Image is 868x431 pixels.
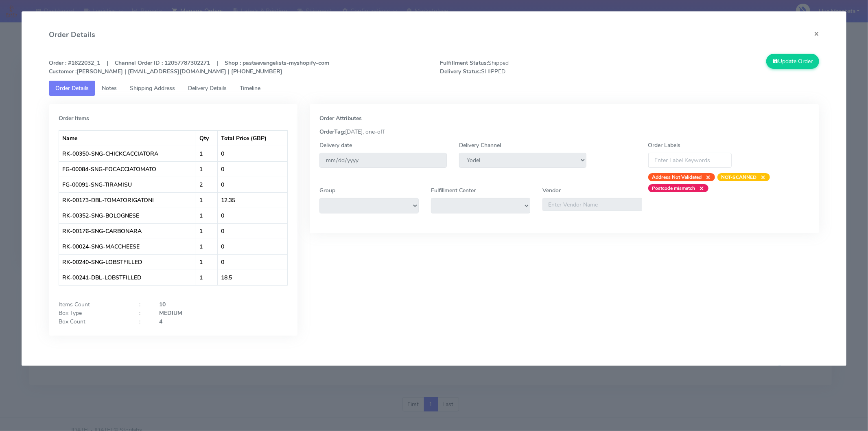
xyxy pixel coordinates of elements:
[59,146,196,161] td: RK-00350-SNG-CHICKCACCIATORA
[542,186,561,195] label: Vendor
[218,270,287,285] td: 18.5
[722,174,757,180] strong: NOT-SCANNED
[218,192,287,208] td: 12.35
[218,208,287,223] td: 0
[652,174,702,180] strong: Address Not Validated
[807,23,826,44] button: Close
[55,84,89,92] span: Order Details
[766,54,819,69] button: Update Order
[59,177,196,192] td: FG-00091-SNG-TIRAMISU
[542,198,642,211] input: Enter Vendor Name
[196,239,218,254] td: 1
[218,146,287,161] td: 0
[695,184,704,192] span: ×
[218,130,287,146] th: Total Price (GBP)
[130,84,175,92] span: Shipping Address
[133,309,153,317] div: :
[218,239,287,254] td: 0
[702,173,711,181] span: ×
[159,318,162,325] strong: 4
[196,177,218,192] td: 2
[440,59,488,67] strong: Fulfillment Status:
[757,173,766,181] span: ×
[102,84,117,92] span: Notes
[648,141,681,150] label: Order Labels
[459,141,501,150] label: Delivery Channel
[218,161,287,177] td: 0
[52,317,133,326] div: Box Count
[319,128,345,136] strong: OrderTag:
[196,192,218,208] td: 1
[218,177,287,192] td: 0
[196,254,218,270] td: 1
[240,84,260,92] span: Timeline
[196,161,218,177] td: 1
[218,254,287,270] td: 0
[313,128,816,136] div: [DATE], one-off
[159,301,166,308] strong: 10
[648,153,732,168] input: Enter Label Keywords
[59,114,89,122] strong: Order Items
[319,114,362,122] strong: Order Attributes
[319,141,352,150] label: Delivery date
[196,130,218,146] th: Qty
[49,81,819,96] ul: Tabs
[49,29,95,40] h4: Order Details
[59,270,196,285] td: RK-00241-DBL-LOBSTFILLED
[431,186,476,195] label: Fulfillment Center
[196,208,218,223] td: 1
[319,186,335,195] label: Group
[59,254,196,270] td: RK-00240-SNG-LOBSTFILLED
[59,208,196,223] td: RK-00352-SNG-BOLOGNESE
[133,300,153,309] div: :
[49,59,329,75] strong: Order : #1622032_1 | Channel Order ID : 12057787302271 | Shop : pastaevangelists-myshopify-com [P...
[652,185,695,191] strong: Postcode mismatch
[59,192,196,208] td: RK-00173-DBL-TOMATORIGATONI
[59,130,196,146] th: Name
[159,309,182,317] strong: MEDIUM
[196,223,218,239] td: 1
[440,68,481,75] strong: Delivery Status:
[188,84,227,92] span: Delivery Details
[196,146,218,161] td: 1
[59,223,196,239] td: RK-00176-SNG-CARBONARA
[59,239,196,254] td: RK-00024-SNG-MACCHEESE
[49,68,77,75] strong: Customer :
[434,59,630,76] span: Shipped SHIPPED
[133,317,153,326] div: :
[218,223,287,239] td: 0
[52,300,133,309] div: Items Count
[59,161,196,177] td: FG-00084-SNG-FOCACCIATOMATO
[52,309,133,317] div: Box Type
[196,270,218,285] td: 1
